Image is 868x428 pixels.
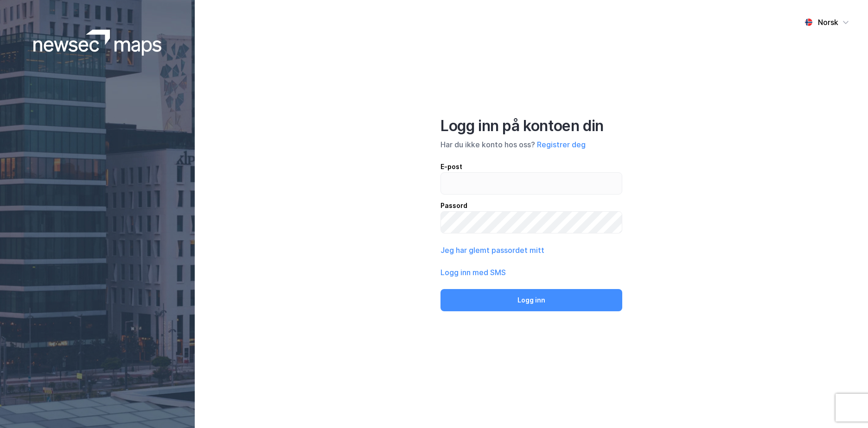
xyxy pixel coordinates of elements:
div: Logg inn på kontoen din [440,117,622,135]
button: Logg inn [440,289,622,311]
div: E-post [440,161,622,172]
div: Passord [440,200,622,211]
button: Registrer deg [537,139,586,150]
button: Jeg har glemt passordet mitt [440,245,544,256]
div: Har du ikke konto hos oss? [440,139,622,150]
div: Norsk [818,17,838,28]
button: Logg inn med SMS [440,267,506,278]
img: logoWhite.bf58a803f64e89776f2b079ca2356427.svg [33,30,162,56]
